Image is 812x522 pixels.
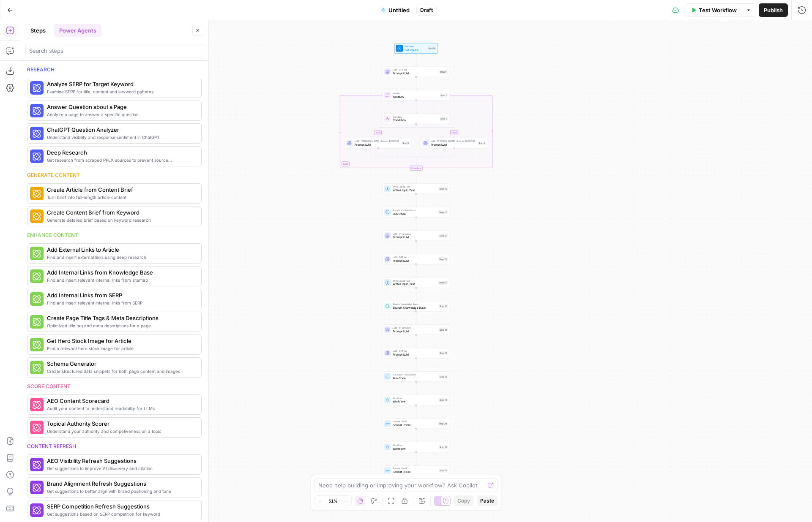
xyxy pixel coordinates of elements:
[47,428,194,435] span: Understand your authority and competiveness on a topic
[328,498,338,504] span: 51%
[47,277,194,283] span: Find and insert relevant internal links from sitemap
[416,171,417,183] g: Edge from step_2-iteration-end to step_12
[383,43,450,54] div: WorkflowSet InputsInputs
[388,6,410,14] span: Untitled
[416,101,417,113] g: Edge from step_2 to step_3
[393,349,437,353] span: LLM · GPT-4o
[47,299,194,306] span: Find and insert relevant internal links from SERP
[420,6,433,14] span: Draft
[416,358,417,371] g: Edge from step_15 to step_16
[393,397,437,400] span: Workflow
[47,488,194,495] span: Get suggestions to better align with brand positioning and tone
[428,46,436,50] div: Inputs
[383,207,450,217] div: Run Code · JavaScriptRun CodeStep 20
[759,3,788,17] button: Publish
[416,311,417,324] g: Edge from step_13 to step_14
[47,368,194,375] span: Create structured data snippets for both page content and images
[416,241,417,253] g: Edge from step_21 to step_22
[376,3,415,17] button: Untitled
[393,305,437,310] span: Search Knowledge Base
[344,138,412,148] div: LLM · [PERSON_NAME]-3-opus-20240229Prompt LLMStep 5
[47,337,194,345] span: Get Hero Stock Image for Article
[355,142,400,147] span: Prompt LLM
[383,90,450,101] div: LoopIterationIterationStep 2
[47,397,194,405] span: AEO Content Scorecard
[438,257,448,261] div: Step 22
[47,194,194,201] span: Turn brief into full-length article content
[439,328,448,332] div: Step 14
[47,345,194,352] span: Find a relevant hero stock image for article
[454,495,473,506] button: Copy
[393,373,437,376] span: Run Code · JavaScript
[383,67,450,77] div: LLM · GPT-4oPrompt LLMStep 11
[47,359,194,368] span: Schema Generator
[47,157,194,163] span: Get research from scraped PPLX sources to prevent source [MEDICAL_DATA]
[27,231,202,239] div: Enhance content
[383,166,450,170] div: Complete
[47,185,194,194] span: Create Article from Content Brief
[54,24,101,37] button: Power Agents
[439,351,448,355] div: Step 15
[438,210,448,214] div: Step 20
[47,217,194,223] span: Generate detailed brief based on keyword research
[416,382,417,394] g: Edge from step_16 to step_17
[439,468,448,472] div: Step 19
[47,208,194,217] span: Create Content Brief from Keyword
[355,139,400,143] span: LLM · [PERSON_NAME]-3-opus-20240229
[393,400,437,404] span: Workflow
[47,245,194,254] span: Add External Links to Article
[439,187,448,190] div: Step 12
[393,212,437,216] span: Run Code
[383,465,450,476] div: Format JSONFormat JSONStep 19
[47,405,194,412] span: Audit your content to understand readability for LLMs
[383,114,450,124] div: ConditionConditionStep 3
[383,324,450,335] div: LLM · o1-previewPrompt LLMStep 14
[393,118,438,122] span: Condition
[393,443,437,447] span: Workflow
[393,235,437,239] span: Prompt LLM
[47,148,194,157] span: Deep Research
[383,395,450,405] div: WorkflowWorkflowStep 17
[393,188,437,192] span: Write Liquid Text
[47,268,194,277] span: Add Internal Links from Knowledge Base
[416,124,455,137] g: Edge from step_3 to step_8
[393,420,436,423] span: Format JSON
[393,68,437,71] span: LLM · GPT-4o
[393,470,437,474] span: Format JSON
[439,234,448,237] div: Step 21
[29,46,200,55] input: Search steps
[393,71,437,75] span: Prompt LLM
[393,185,437,188] span: Write Liquid Text
[440,93,448,97] div: Step 2
[378,148,416,158] g: Edge from step_5 to step_3-conditional-end
[764,6,783,14] span: Publish
[439,375,448,378] div: Step 16
[431,142,476,147] span: Prompt LLM
[47,254,194,261] span: Find and insert external links using deep research
[405,45,426,48] span: Workflow
[438,281,448,285] div: Step 23
[393,95,438,99] span: Iteration
[25,24,51,37] button: Steps
[393,258,437,263] span: Prompt LLM
[439,70,448,73] div: Step 11
[383,419,450,429] div: Format JSONFormat JSONStep 24
[47,291,194,299] span: Add Internal Links from SERP
[47,465,194,472] span: Get suggestions to improve AI discovery and citation
[440,117,448,121] div: Step 3
[393,92,438,95] span: Iteration
[47,134,194,141] span: Understand visibility and response sentiment in ChatGPT
[383,231,450,241] div: LLM · o1-previewPrompt LLMStep 21
[383,371,450,382] div: Run Code · JavaScriptRun CodeStep 16
[393,115,438,118] span: Condition
[393,446,437,451] span: Workflow
[393,376,437,380] span: Run Code
[416,77,417,90] g: Edge from step_11 to step_2
[47,314,194,322] span: Create Page Title Tags & Meta Descriptions
[47,88,194,95] span: Examine SERP for title, content and keyword patterns
[699,6,737,14] span: Test Workflow
[383,442,450,452] div: WorkflowWorkflowStep 18
[27,66,202,73] div: Research
[393,326,437,329] span: LLM · o1-preview
[27,383,202,390] div: Score content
